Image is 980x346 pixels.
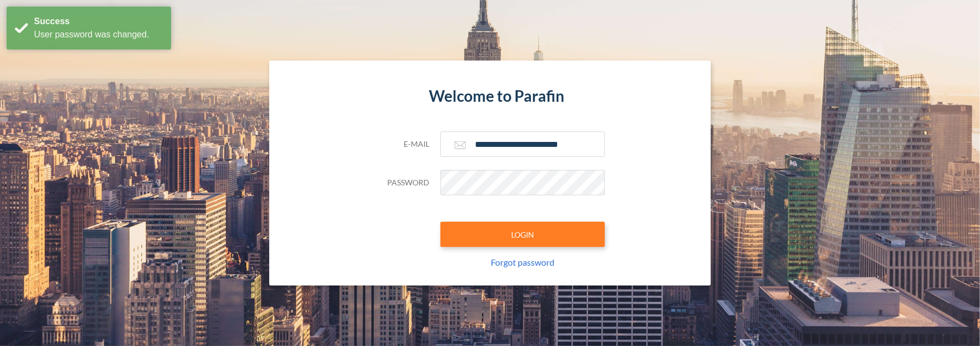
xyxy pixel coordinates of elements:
[34,15,163,28] div: Success
[491,257,554,267] a: Forgot password
[375,140,429,149] h5: E-mail
[34,28,163,41] div: User password was changed.
[440,222,605,247] button: LOGIN
[375,87,605,106] h4: Welcome to Parafin
[375,178,429,188] h5: Password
